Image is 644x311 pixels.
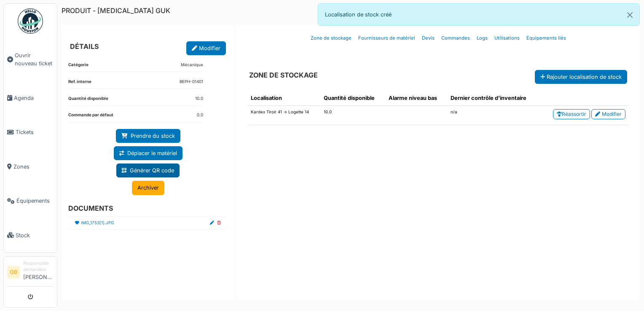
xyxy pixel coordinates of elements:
th: Localisation [247,91,320,106]
a: Devis [419,28,438,48]
dd: 0.0 [197,112,203,118]
li: [PERSON_NAME] [23,260,54,284]
a: Générer QR code [116,164,180,177]
a: Prendre du stock [116,129,180,143]
h6: DÉTAILS [70,43,99,51]
dd: Mécanique [181,62,203,68]
div: Localisation de stock créé [318,3,640,26]
img: Badge_color-CXgf-gQk.svg [18,8,43,34]
h6: ZONE DE STOCKAGE [249,71,318,79]
a: Commandes [438,28,473,48]
a: Réassortir [553,109,590,119]
span: Équipements [16,197,54,205]
a: Stock [4,218,57,252]
td: n/a [447,106,540,125]
span: Stock [16,231,54,239]
td: 10.0 [320,106,385,125]
td: Kardex Tiroir 41 -> Logette 14 [247,106,320,125]
th: Quantité disponible [320,91,385,106]
th: Dernier contrôle d'inventaire [447,91,540,106]
a: IMG_1753[1].JPG [81,220,114,226]
a: Équipements [4,184,57,218]
button: Close [620,4,639,26]
dt: Catégorie [68,62,89,72]
dt: Quantité disponible [68,96,108,105]
dd: BEPH-01401 [180,79,203,85]
dt: Ref. interne [68,79,91,88]
th: Alarme niveau bas [385,91,447,106]
a: Agenda [4,81,57,115]
dt: Commande par défaut [68,112,113,122]
a: Fournisseurs de matériel [355,28,419,48]
a: Zone de stockage [307,28,355,48]
dd: 10.0 [195,96,203,102]
a: Modifier [591,109,625,119]
a: Utilisations [491,28,523,48]
a: Archiver [132,181,164,195]
a: Equipements liés [523,28,569,48]
span: Zones [13,163,54,171]
span: Agenda [14,94,54,102]
a: Déplacer le matériel [114,146,182,160]
a: Modifier [186,41,226,55]
a: OB Responsable demandeur[PERSON_NAME] [7,260,54,287]
span: Ouvrir nouveau ticket [15,51,54,67]
h6: PRODUIT - [MEDICAL_DATA] GUK [62,7,170,15]
div: Responsable demandeur [23,260,54,273]
a: Logs [473,28,491,48]
h6: DOCUMENTS [68,204,221,212]
a: Ouvrir nouveau ticket [4,38,57,81]
a: Tickets [4,115,57,149]
span: Tickets [16,128,54,136]
button: Rajouter localisation de stock [535,70,627,84]
li: OB [7,266,20,279]
a: Zones [4,150,57,184]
